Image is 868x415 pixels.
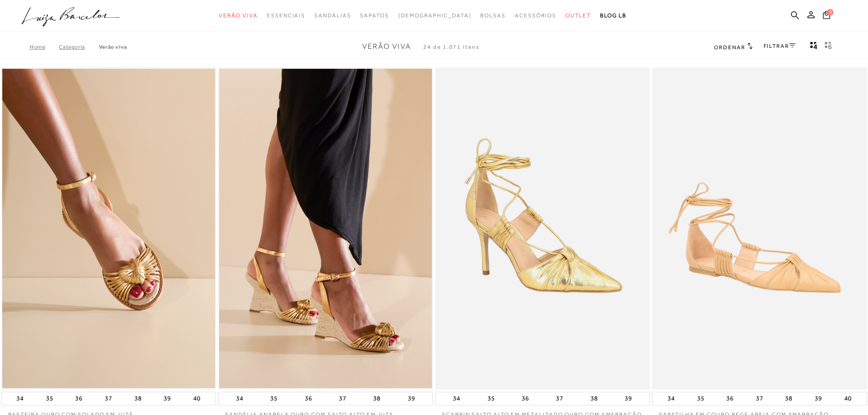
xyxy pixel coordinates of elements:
[515,7,556,24] a: categoryNavScreenReaderText
[665,392,678,405] button: 34
[653,69,866,388] a: SAPATILHA EM COURO BEGE AREIA COM AMARRAÇÃO SAPATILHA EM COURO BEGE AREIA COM AMARRAÇÃO
[267,392,280,405] button: 35
[480,7,506,24] a: categoryNavScreenReaderText
[622,392,635,405] button: 39
[161,392,174,405] button: 39
[190,392,203,405] button: 40
[436,69,649,388] a: SCARPIN SALTO ALTO EM METALIZADO OURO COM AMARRAÇÃO SCARPIN SALTO ALTO EM METALIZADO OURO COM AMA...
[219,12,258,19] span: Verão Viva
[219,69,432,388] img: SANDÁLIA ANABELA OURO COM SALTO ALTO EM JUTA
[553,392,566,405] button: 37
[436,69,649,388] img: SCARPIN SALTO ALTO EM METALIZADO OURO COM AMARRAÇÃO
[43,392,56,405] button: 35
[812,392,825,405] button: 39
[842,392,854,405] button: 40
[59,44,98,50] a: Categoria
[565,12,591,19] span: Outlet
[600,12,627,19] span: BLOG LB
[565,7,591,24] a: categoryNavScreenReaderText
[30,44,59,50] a: Home
[14,392,26,405] button: 34
[820,10,833,22] button: 0
[219,69,432,388] a: SANDÁLIA ANABELA OURO COM SALTO ALTO EM JUTA SANDÁLIA ANABELA OURO COM SALTO ALTO EM JUTA
[807,41,820,53] button: Mostrar 4 produtos por linha
[398,7,472,24] a: noSubCategoriesText
[485,392,498,405] button: 35
[782,392,795,405] button: 38
[714,44,745,51] span: Ordenar
[362,42,411,51] span: Verão Viva
[600,7,627,24] a: BLOG LB
[132,392,144,405] button: 38
[72,392,85,405] button: 36
[515,12,556,19] span: Acessórios
[302,392,315,405] button: 36
[2,69,215,388] a: RASTEIRA OURO COM SOLADO EM JUTÁ RASTEIRA OURO COM SOLADO EM JUTÁ
[314,7,351,24] a: categoryNavScreenReaderText
[694,392,707,405] button: 35
[764,43,796,49] a: FILTRAR
[480,12,506,19] span: Bolsas
[219,7,258,24] a: categoryNavScreenReaderText
[360,12,389,19] span: Sapatos
[753,392,766,405] button: 37
[102,392,115,405] button: 37
[314,12,351,19] span: Sandálias
[724,392,736,405] button: 36
[267,12,305,19] span: Essenciais
[405,392,418,405] button: 39
[360,7,389,24] a: categoryNavScreenReaderText
[336,392,349,405] button: 37
[519,392,532,405] button: 36
[822,41,835,53] button: gridText6Desc
[370,392,383,405] button: 38
[827,9,833,15] span: 0
[233,392,246,405] button: 34
[398,12,472,19] span: [DEMOGRAPHIC_DATA]
[450,392,463,405] button: 34
[588,392,601,405] button: 38
[2,69,215,388] img: RASTEIRA OURO COM SOLADO EM JUTÁ
[99,44,127,50] a: Verão Viva
[653,69,866,388] img: SAPATILHA EM COURO BEGE AREIA COM AMARRAÇÃO
[267,7,305,24] a: categoryNavScreenReaderText
[423,44,480,50] span: 24 de 1.071 itens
